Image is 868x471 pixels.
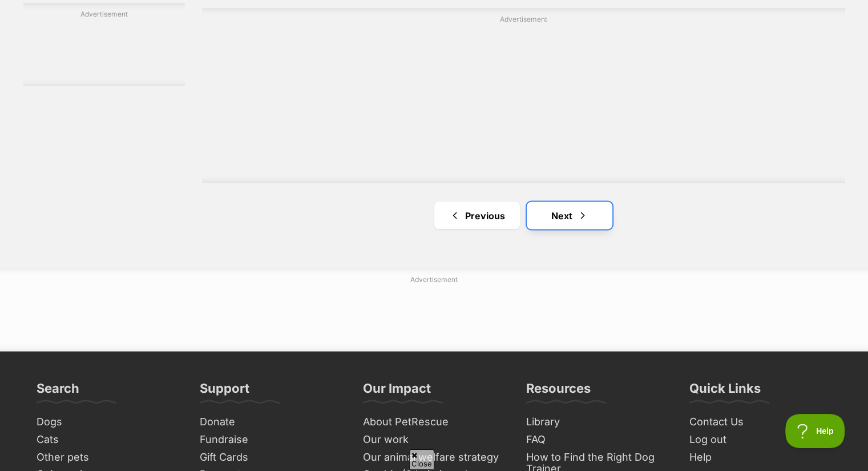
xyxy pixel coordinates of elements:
a: FAQ [522,430,673,448]
a: Contact Us [685,413,837,430]
a: Gift Cards [195,448,347,466]
iframe: Help Scout Beacon - Open [785,414,845,448]
iframe: Advertisement [247,29,800,171]
a: Our animal welfare strategy [358,448,510,466]
a: Next page [527,202,612,229]
a: Cats [32,430,184,448]
h3: Resources [526,380,591,402]
a: Our work [358,430,510,448]
a: Dogs [32,413,184,430]
h3: Support [200,380,249,402]
h3: Quick Links [689,380,761,402]
h3: Search [37,380,79,402]
div: Advertisement [202,8,845,183]
div: Advertisement [23,3,185,86]
h3: Our Impact [363,380,431,402]
nav: Pagination [202,202,845,229]
a: Help [685,448,837,466]
a: Fundraise [195,430,347,448]
span: Close [409,449,434,469]
a: Log out [685,430,837,448]
a: Donate [195,413,347,430]
a: Library [522,413,673,430]
a: Other pets [32,448,184,466]
a: About PetRescue [358,413,510,430]
a: Previous page [434,202,520,229]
